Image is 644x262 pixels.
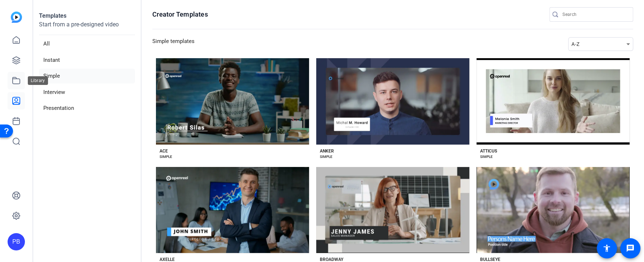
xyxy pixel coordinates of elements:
div: SIMPLE [480,154,493,160]
button: Template image [156,167,309,253]
button: Template image [156,58,309,145]
h1: Creator Templates [152,10,208,19]
li: Presentation [39,101,135,116]
button: Template image [477,58,630,145]
div: SIMPLE [320,154,332,160]
div: ACE [160,148,168,154]
li: Interview [39,85,135,100]
li: Simple [39,69,135,83]
button: Template image [316,58,469,145]
div: ATTICUS [480,148,497,154]
div: SIMPLE [160,154,172,160]
li: Instant [39,53,135,68]
div: Library [28,76,48,85]
input: Search [562,10,627,19]
button: Template image [316,167,469,253]
strong: Templates [39,12,66,19]
p: Start from a pre-designed video [39,20,135,35]
img: blue-gradient.svg [11,12,22,23]
mat-icon: accessibility [602,244,611,253]
span: A-Z [571,41,579,47]
div: ANKER [320,148,334,154]
li: All [39,36,135,51]
div: PB [8,233,25,250]
button: Template image [477,167,630,253]
mat-icon: message [626,244,635,253]
h3: Simple templates [152,37,195,51]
